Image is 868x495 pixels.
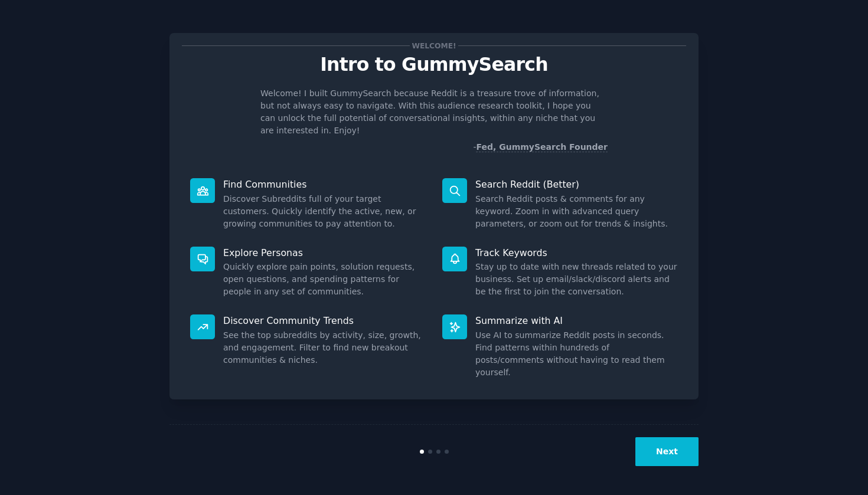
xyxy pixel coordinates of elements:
dd: Search Reddit posts & comments for any keyword. Zoom in with advanced query parameters, or zoom o... [475,193,678,230]
p: Discover Community Trends [223,314,426,327]
div: - [473,141,608,153]
p: Intro to GummySearch [182,54,686,75]
dd: Use AI to summarize Reddit posts in seconds. Find patterns within hundreds of posts/comments with... [475,329,678,379]
p: Welcome! I built GummySearch because Reddit is a treasure trove of information, but not always ea... [260,87,608,137]
p: Summarize with AI [475,314,678,327]
span: Welcome! [410,40,458,52]
dd: Discover Subreddits full of your target customers. Quickly identify the active, new, or growing c... [223,193,426,230]
p: Search Reddit (Better) [475,178,678,191]
p: Explore Personas [223,247,426,259]
p: Track Keywords [475,247,678,259]
button: Next [635,437,699,466]
dd: Stay up to date with new threads related to your business. Set up email/slack/discord alerts and ... [475,261,678,298]
p: Find Communities [223,178,426,191]
dd: See the top subreddits by activity, size, growth, and engagement. Filter to find new breakout com... [223,329,426,366]
dd: Quickly explore pain points, solution requests, open questions, and spending patterns for people ... [223,261,426,298]
a: Fed, GummySearch Founder [476,142,608,152]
